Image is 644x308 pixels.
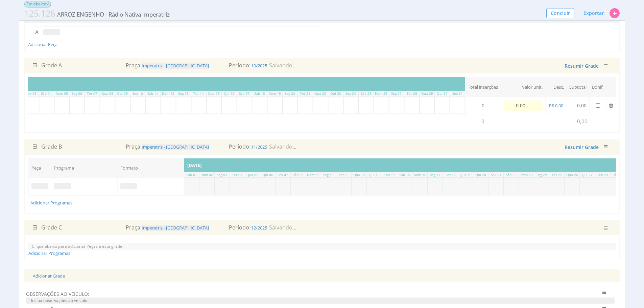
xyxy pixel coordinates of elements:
td: Ter 11 [336,172,351,177]
td: Dom 09 [306,172,321,177]
td: Sex 28 [595,172,610,177]
td: Seg 24 [534,172,549,177]
input: Selecione primeiro o programa! [595,178,610,195]
input: Selecione primeiro o programa! [230,178,245,195]
div: Praça: [126,143,224,151]
td: Qui 13 [367,172,382,177]
span: ... [292,143,296,150]
input: Selecione primeiro o programa! [352,178,366,195]
td: Qui 20 [473,172,488,177]
input: Selecione primeiro o programa! [534,178,549,195]
td: Ter 28 [404,91,419,96]
td: Sáb 15 [397,172,412,177]
td: Qua 08 [100,91,115,96]
td: Seg 06 [69,91,85,96]
span: Grade C [41,224,62,231]
span: Exportar [583,10,604,16]
span: R$ 0,00 [548,103,564,109]
td: Qua 05 [245,172,260,177]
a: Adicionar Programas [30,200,72,206]
td: Qua 19 [458,172,473,177]
input: Selecione primeiro o programa! [291,178,306,195]
td: 0 [465,114,501,129]
span: Grade A [41,62,62,69]
input: Selecione primeiro o programa! [610,178,625,195]
span: Imperatriz - [GEOGRAPHIC_DATA] [142,225,209,231]
td: Seg 27 [389,91,404,96]
button: Concluir [546,8,574,18]
th: Subtotal [567,77,589,97]
span: A [35,28,39,36]
td: Sáb 04 [39,91,54,96]
td: Sex 07 [275,172,290,177]
span: Salvando [269,224,292,231]
span: Em aberto [24,1,51,7]
input: Selecione primeiro o programa! [336,178,351,195]
span: ARROZ ENGENHO - Rádio Nativa Imperatriz [56,10,170,18]
input: Selecione primeiro o programa! [397,178,412,195]
input: Selecione primeiro o programa! [382,178,397,195]
button: Resumir Grade [564,62,599,70]
input: Selecione primeiro o programa! [580,178,595,195]
input: Selecione primeiro o programa! [428,178,443,195]
td: Dom 12 [161,91,176,96]
th: Desc. [545,77,567,97]
button: Exportar [579,7,608,19]
div: Programa [54,165,115,171]
span: Salvando [269,143,292,150]
span: 10/2025 [251,63,268,69]
td: Seg 10 [321,172,336,177]
td: Sáb 18 [252,91,267,96]
td: Qua 22 [313,91,328,96]
td: Sex 24 [343,91,358,96]
input: Selecione primeiro o programa! [367,178,382,195]
td: Dom 26 [374,91,389,96]
td: Dom 05 [54,91,69,96]
td: Seg 20 [282,91,297,96]
td: Sáb 22 [504,172,519,177]
td: Ter 25 [549,172,565,177]
td: Ter 07 [85,91,100,96]
td: Dom 19 [267,91,282,96]
td: Ter 14 [191,91,206,96]
td: Sex 17 [237,91,252,96]
span: Adicionar Peça [28,41,57,47]
td: Sex 10 [130,91,145,96]
a: Adicionar Programas [28,250,70,256]
td: Qui 06 [260,172,275,177]
td: Sex 31 [450,91,465,96]
span: 125.126 [24,7,55,19]
td: Sex 21 [488,172,504,177]
td: Seg 13 [176,91,191,96]
td: Qui 23 [328,91,343,96]
td: Sáb 08 [290,172,306,177]
input: Selecione primeiro o programa! [473,178,488,195]
td: Dom 02 [199,172,214,177]
div: Período: [224,224,420,232]
th: [DATE] [184,158,641,172]
span: Grade B [41,143,62,150]
th: Bonif. [589,77,606,97]
td: Qui 09 [115,91,130,96]
td: Sáb 29 [610,172,625,177]
td: 0,00 [567,114,589,129]
td: Sex 14 [382,172,397,177]
div: Praça: [126,224,224,232]
span: 11/2025 [251,144,268,150]
td: Dom 23 [519,172,534,177]
span: 12/2025 [251,225,268,231]
span: ... [292,224,296,231]
input: Selecione primeiro o programa! [565,178,579,195]
td: Seg 17 [428,172,443,177]
input: Selecione primeiro o programa! [199,178,214,195]
button: Resumir Grade [564,143,599,151]
span: Imperatriz - [GEOGRAPHIC_DATA] [142,63,209,69]
td: Qui 16 [221,91,237,96]
span: 0 [482,102,484,109]
td: Ter 04 [230,172,245,177]
th: Total inserções [465,77,501,97]
td: Ter 21 [297,91,313,96]
div: Período: [224,62,420,69]
input: Selecione primeiro o programa! [184,178,199,195]
td: Seg 03 [214,172,230,177]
